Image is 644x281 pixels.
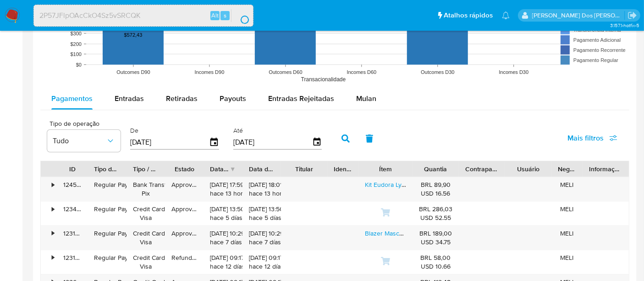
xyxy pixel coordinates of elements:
[34,10,253,22] input: Pesquise usuários ou casos...
[444,11,493,20] span: Atalhos rápidos
[502,11,510,19] a: Notificações
[211,11,219,20] span: Alt
[532,11,625,20] p: renato.lopes@mercadopago.com.br
[627,11,637,20] a: Sair
[231,9,250,22] button: search-icon
[610,22,639,29] span: 3.157.1-hotfix-5
[224,11,226,20] span: s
